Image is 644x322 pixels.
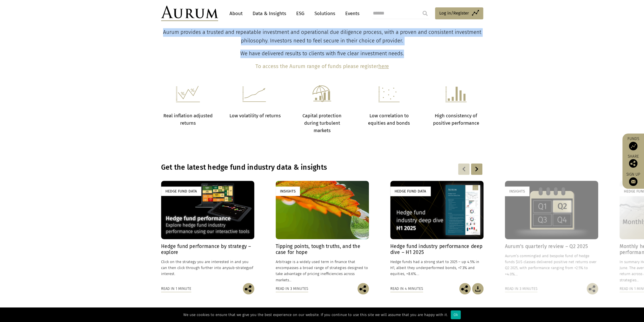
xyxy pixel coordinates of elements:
strong: Low volatility of returns [229,113,281,118]
a: Events [342,8,359,19]
h3: Get the latest hedge fund industry data & insights [161,163,410,172]
h4: Hedge fund performance by strategy – explore [161,243,254,255]
a: Log in/Register [435,7,483,19]
img: Access Funds [629,142,637,150]
strong: High consistency of positive performance [433,113,479,126]
div: Hedge Fund Data [390,186,430,196]
a: Sign up [625,172,641,186]
div: Read in 4 minutes [390,286,423,292]
span: sub-strategy [228,266,250,270]
a: Insights Tipping points, tough truths, and the case for hope Arbitrage is a widely used term in f... [276,181,369,283]
a: Hedge Fund Data Hedge fund industry performance deep dive – H1 2025 Hedge funds had a strong star... [390,181,483,283]
a: About [227,8,245,19]
a: here [378,63,389,69]
img: Sign up to our newsletter [629,177,637,186]
a: Data & Insights [250,8,289,19]
strong: Real inflation adjusted returns [163,113,213,126]
strong: Capital protection during turbulent markets [302,113,342,134]
img: Share this post [459,283,471,294]
div: Read in 3 minutes [276,286,308,292]
img: Share this post [587,283,598,294]
strong: Low correlation to equities and bonds [368,113,410,126]
div: Hedge Fund Data [161,186,201,196]
p: Arbitrage is a widely used term in finance that encompasses a broad range of strategies designed ... [276,259,369,283]
img: Share this post [243,283,254,294]
div: Ok [451,310,461,319]
div: Share [625,155,641,168]
img: Download Article [472,283,483,294]
p: Aurum’s commingled and bespoke fund of hedge funds $US classes delivered positive net returns ove... [505,253,598,277]
h4: Aurum’s quarterly review – Q2 2025 [505,243,598,249]
a: Funds [625,136,641,150]
a: ESG [293,8,307,19]
a: Solutions [312,8,338,19]
span: Aurum provides a trusted and repeatable investment and operational due diligence process, with a ... [163,29,481,44]
div: Read in 3 minutes [505,286,537,292]
p: Hedge funds had a strong start to 2025 – up 4.5% in H1, albeit they underperformed bonds, +7.3% a... [390,259,483,277]
img: Aurum [161,6,218,21]
p: Click on the strategy you are interested in and you can then click through further into any of in... [161,259,254,277]
div: Insights [276,186,300,196]
b: To access the Aurum range of funds please register [255,63,378,69]
span: We have delivered results to clients with five clear investment needs. [240,50,404,57]
div: Read in 1 minute [161,286,191,292]
a: Hedge Fund Data Hedge fund performance by strategy – explore Click on the strategy you are intere... [161,181,254,283]
h4: Hedge fund industry performance deep dive – H1 2025 [390,243,483,255]
h4: Tipping points, tough truths, and the case for hope [276,243,369,255]
img: Share this post [357,283,369,294]
img: Share this post [629,159,637,168]
input: Submit [419,8,431,19]
span: Log in/Register [439,10,469,17]
div: Insights [505,186,529,196]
